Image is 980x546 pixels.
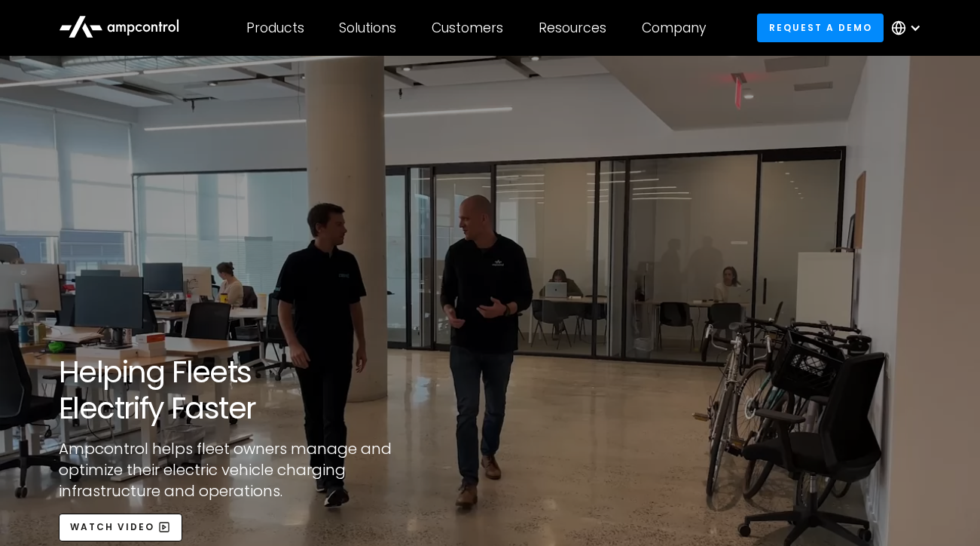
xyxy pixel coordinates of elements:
[246,20,304,36] div: Products
[339,20,396,36] div: Solutions
[539,20,606,36] div: Resources
[432,20,503,36] div: Customers
[642,20,706,36] div: Company
[757,14,884,41] a: Request a demo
